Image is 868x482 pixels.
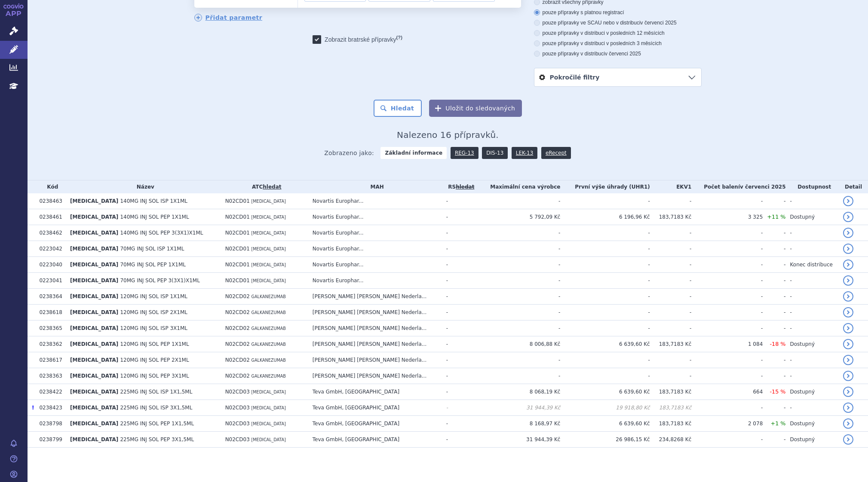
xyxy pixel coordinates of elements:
td: - [763,241,785,257]
td: - [442,305,476,320]
td: - [442,257,476,273]
td: - [786,193,839,209]
abbr: (?) [396,35,402,40]
a: LEK-13 [512,147,537,159]
span: [MEDICAL_DATA] [70,246,118,252]
a: hledat [263,184,281,190]
td: - [650,273,692,289]
td: - [476,368,560,384]
td: - [691,305,763,320]
span: N02CD01 [225,246,250,252]
td: - [763,320,785,336]
td: - [442,432,476,448]
td: - [650,241,692,257]
span: [MEDICAL_DATA] [252,262,286,267]
td: - [763,225,785,241]
label: Zobrazit bratrské přípravky [313,35,402,44]
span: v červenci 2025 [641,20,677,26]
span: -15 % [770,388,785,395]
th: Název [66,180,221,193]
td: - [763,257,785,273]
td: - [650,368,692,384]
span: N02CD01 [225,198,250,204]
a: detail [843,371,853,381]
span: [MEDICAL_DATA] [70,293,118,299]
td: Novartis Europhar... [308,209,442,225]
td: - [476,305,560,320]
td: - [442,384,476,400]
td: 6 639,60 Kč [560,336,650,352]
span: 120MG INJ SOL ISP 1X1ML [120,293,187,299]
label: pouze přípravky v distribuci v posledních 12 měsících [534,30,702,37]
td: - [560,352,650,368]
td: [PERSON_NAME] [PERSON_NAME] Nederla... [308,336,442,352]
span: 120MG INJ SOL PEP 1X1ML [120,341,189,347]
td: 0238461 [35,209,66,225]
td: - [442,289,476,305]
td: 0223042 [35,241,66,257]
span: N02CD02 [225,325,250,331]
td: - [650,320,692,336]
td: - [763,193,785,209]
span: N02CD02 [225,293,250,299]
td: - [476,273,560,289]
label: pouze přípravky s platnou registrací [534,9,702,16]
td: 8 006,88 Kč [476,336,560,352]
td: 5 792,09 Kč [476,209,560,225]
span: N02CD03 [225,389,250,395]
td: - [691,432,763,448]
td: - [476,257,560,273]
td: 234,8268 Kč [650,432,692,448]
span: [MEDICAL_DATA] [70,325,118,331]
td: 0238618 [35,305,66,320]
button: Hledat [374,100,422,117]
span: N02CD01 [225,278,250,284]
span: N02CD02 [225,309,250,315]
td: 0238364 [35,289,66,305]
span: N02CD01 [225,230,250,236]
td: 183,7183 Kč [650,336,692,352]
td: - [786,241,839,257]
span: 225MG INJ SOL ISP 3X1,5ML [120,405,192,411]
span: 120MG INJ SOL ISP 3X1ML [120,325,187,331]
td: - [691,352,763,368]
td: - [476,225,560,241]
td: 6 639,60 Kč [560,416,650,432]
td: 183,7183 Kč [650,209,692,225]
td: Teva GmbH, [GEOGRAPHIC_DATA] [308,416,442,432]
td: Dostupný [786,336,839,352]
th: Počet balení [691,180,785,193]
span: [MEDICAL_DATA] [252,199,286,204]
span: [MEDICAL_DATA] [70,389,118,395]
span: [MEDICAL_DATA] [70,373,118,379]
a: detail [843,323,853,333]
a: detail [843,291,853,302]
span: GALKANEZUMAB [252,358,286,363]
span: Zobrazeno jako: [324,147,374,159]
span: GALKANEZUMAB [252,374,286,378]
span: [MEDICAL_DATA] [70,421,118,427]
a: Přidat parametr [194,14,263,21]
td: 0238463 [35,193,66,209]
span: 120MG INJ SOL PEP 3X1ML [120,373,189,379]
td: - [691,368,763,384]
td: 8 068,19 Kč [476,384,560,400]
button: Uložit do sledovaných [429,100,522,117]
td: - [786,305,839,320]
th: Maximální cena výrobce [476,180,560,193]
span: [MEDICAL_DATA] [70,230,118,236]
span: N02CD01 [225,262,250,268]
span: [MEDICAL_DATA] [252,247,286,251]
td: - [560,289,650,305]
td: Novartis Europhar... [308,273,442,289]
span: 140MG INJ SOL PEP 1X1ML [120,214,189,220]
td: - [650,289,692,305]
a: detail [843,418,853,429]
a: detail [843,339,853,349]
td: - [691,400,763,416]
td: Dostupný [786,416,839,432]
td: - [650,257,692,273]
span: GALKANEZUMAB [252,342,286,347]
span: N02CD01 [225,214,250,220]
td: - [560,305,650,320]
